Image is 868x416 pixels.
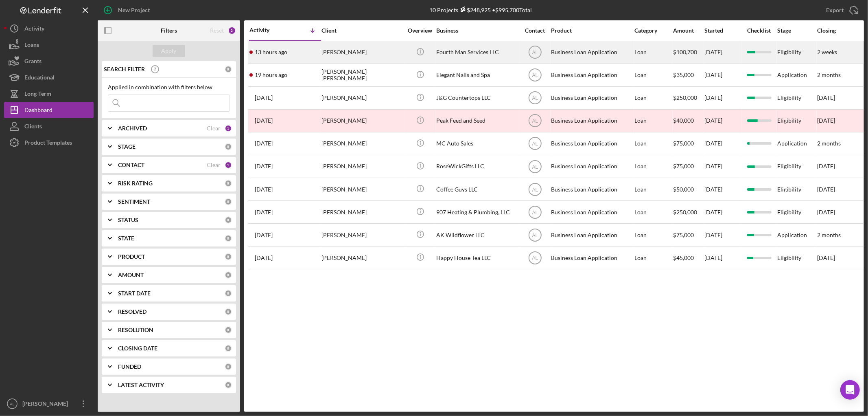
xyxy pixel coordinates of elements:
div: Business Loan Application [551,133,632,154]
div: Loan [634,247,672,269]
time: 2025-09-26 22:15 [255,163,273,169]
span: $50,000 [673,186,694,193]
text: AL [532,118,538,124]
div: [DATE] [704,64,741,86]
div: [DATE] [704,201,741,223]
b: SENTIMENT [118,198,150,205]
div: Product [551,27,632,34]
button: Apply [153,45,185,57]
span: $100,700 [673,48,697,55]
div: [DATE] [704,87,741,109]
div: Educational [24,69,55,88]
div: 0 [225,271,232,279]
div: [DATE] [704,156,741,177]
div: Peak Feed and Seed [436,110,518,132]
div: Export [826,2,844,18]
div: Eligibility [777,110,816,132]
b: CLOSING DATE [118,345,157,352]
time: 2025-10-02 17:44 [255,117,273,124]
b: START DATE [118,290,151,297]
button: Educational [4,69,94,86]
div: Fourth Man Services LLC [436,42,518,63]
div: New Project [118,2,150,18]
text: AL [532,255,538,261]
div: Business Loan Application [551,247,632,269]
div: 0 [225,216,232,224]
div: 0 [225,235,232,242]
div: $40,000 [673,110,704,132]
time: 2025-08-13 21:19 [255,255,273,261]
div: 1 [225,125,232,132]
div: Business Loan Application [551,64,632,86]
div: Elegant Nails and Spa [436,64,518,86]
time: 2 weeks [817,48,837,55]
text: AL [532,73,538,78]
div: Activity [24,20,44,39]
div: [PERSON_NAME] [321,42,403,63]
time: [DATE] [817,117,835,124]
div: Apply [162,45,177,57]
b: Filters [161,27,177,34]
div: J&G Countertops LLC [436,87,518,109]
div: Clear [207,125,221,132]
time: 2025-10-06 20:37 [255,72,287,78]
div: Business Loan Application [551,178,632,200]
time: 2 months [817,231,841,238]
time: [DATE] [817,254,835,261]
time: 2025-10-07 02:07 [255,49,287,55]
div: [PERSON_NAME] [321,133,403,154]
div: Reset [210,27,224,34]
div: Loan [634,87,672,109]
div: [DATE] [704,42,741,63]
b: FUNDED [118,363,141,370]
div: Loan [634,64,672,86]
div: Clear [207,162,221,168]
div: Application [777,133,816,154]
div: Checklist [742,27,776,34]
div: Loan [634,201,672,223]
div: 0 [225,180,232,187]
div: 1 [225,161,232,169]
b: RESOLVED [118,308,146,315]
time: [DATE] [817,209,835,216]
div: [DATE] [704,110,741,132]
div: Eligibility [777,201,816,223]
button: Dashboard [4,102,94,118]
div: MC Auto Sales [436,133,518,154]
div: Eligibility [777,178,816,200]
div: Clients [24,118,42,136]
a: Product Templates [4,134,94,151]
time: [DATE] [817,94,835,101]
b: SEARCH FILTER [104,66,145,73]
div: 0 [225,198,232,205]
div: Amount [673,27,704,34]
div: Open Intercom Messenger [840,380,860,400]
div: 2 [228,26,236,35]
b: RISK RATING [118,180,153,187]
text: AL [532,95,538,101]
span: $75,000 [673,163,694,169]
div: [DATE] [704,133,741,154]
div: $248,925 [459,7,491,13]
a: Long-Term [4,86,94,102]
div: [PERSON_NAME] [321,201,403,223]
div: [DATE] [704,224,741,246]
time: 2025-10-02 18:22 [255,95,273,101]
span: $75,000 [673,140,694,147]
div: Loan [634,224,672,246]
time: 2025-09-26 22:46 [255,140,273,147]
div: Activity [249,27,285,33]
div: RoseWickGifts LLC [436,156,518,177]
div: 907 Heating & Plumbing, LLC [436,201,518,223]
time: 2 months [817,71,841,78]
div: Eligibility [777,247,816,269]
div: Eligibility [777,42,816,63]
div: Business Loan Application [551,156,632,177]
div: Application [777,224,816,246]
div: [PERSON_NAME] [321,156,403,177]
div: 0 [225,381,232,389]
button: New Project [98,2,158,18]
text: AL [532,50,538,55]
div: Business Loan Application [551,224,632,246]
